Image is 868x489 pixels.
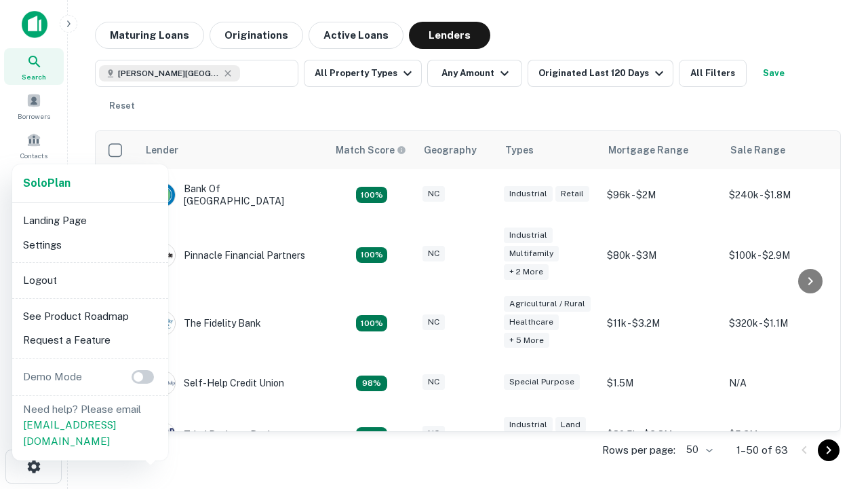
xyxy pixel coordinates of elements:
strong: Solo Plan [23,177,71,189]
li: See Product Roadmap [18,304,163,329]
li: Logout [18,268,163,293]
li: Settings [18,233,163,257]
p: Need help? Please email [23,401,157,450]
iframe: Chat Widget [800,380,868,446]
li: Request a Feature [18,328,163,352]
a: SoloPlan [23,175,71,192]
a: [EMAIL_ADDRESS][DOMAIN_NAME] [23,419,116,447]
li: Landing Page [18,209,163,233]
p: Demo Mode [18,369,87,385]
